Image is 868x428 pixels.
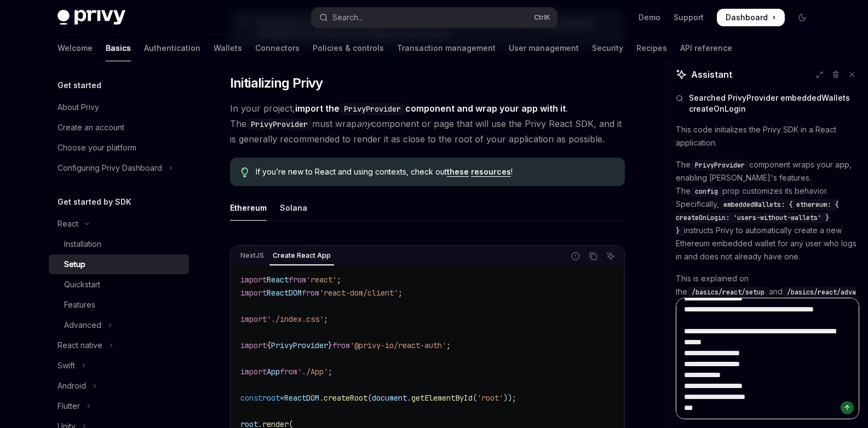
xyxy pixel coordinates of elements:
button: Toggle dark mode [794,9,811,26]
span: } [328,340,332,350]
a: Choose your platform [49,138,189,158]
button: Send message [841,401,854,414]
span: from [332,340,350,350]
span: PrivyProvider [695,161,745,170]
svg: Tip [241,167,249,177]
a: Dashboard [717,9,785,26]
img: dark logo [58,10,125,25]
div: Create an account [58,121,124,134]
code: PrivyProvider [246,118,312,130]
div: Create React App [269,249,334,262]
a: Authentication [144,35,200,61]
span: ; [324,314,328,324]
a: Wallets [214,35,242,61]
div: Configuring Privy Dashboard [58,161,162,175]
p: This is explained on the and pages. [676,272,859,311]
a: Transaction management [397,35,496,61]
button: Searched PrivyProvider embeddedWallets createOnLogin [676,92,859,114]
span: from [289,275,306,285]
span: 'react-dom/client' [319,288,398,298]
a: Quickstart [49,275,189,294]
span: ; [337,275,341,285]
span: import [240,340,267,350]
a: API reference [680,35,732,61]
div: Search... [332,11,363,24]
span: from [302,288,319,298]
span: In your project, . The must wrap component or page that will use the Privy React SDK, and it is g... [230,101,625,147]
span: config [695,187,718,196]
span: import [240,367,267,377]
span: Initializing Privy [230,74,323,92]
div: Solana [280,195,307,221]
div: React [58,217,78,230]
a: Installation [49,234,189,254]
div: Features [64,298,95,311]
a: Recipes [636,35,667,61]
a: Setup [49,255,189,274]
span: ; [398,288,403,298]
span: import [240,314,267,324]
button: Toggle Configuring Privy Dashboard section [49,158,189,178]
button: Ask AI [603,249,618,263]
div: Swift [58,359,75,372]
span: embeddedWallets: { ethereum: { createOnLogin: 'users-without-wallets' } } [676,200,838,235]
button: Toggle Swift section [49,356,189,375]
p: The component wraps your app, enabling [PERSON_NAME]'s features. The prop customizes its behavior... [676,158,859,263]
a: Support [674,12,704,23]
button: Toggle Advanced section [49,315,189,335]
span: Dashboard [726,12,768,23]
span: '@privy-io/react-auth' [350,340,446,350]
a: Welcome [58,35,93,61]
span: /basics/react/setup [692,288,764,297]
em: any [357,118,371,129]
a: User management [509,35,579,61]
div: Choose your platform [58,141,136,154]
div: About Privy [58,101,99,114]
a: Basics [106,35,131,61]
span: 'react' [306,275,337,285]
p: This code initializes the Privy SDK in a React application. [676,123,859,149]
a: these [447,167,469,177]
div: Quickstart [64,278,100,291]
button: Toggle Android section [49,376,189,396]
a: Connectors [255,35,300,61]
a: Demo [639,12,660,23]
button: Toggle Flutter section [49,396,189,416]
strong: import the component and wrap your app with it [295,103,566,114]
span: Ctrl K [534,13,550,22]
a: Security [592,35,623,61]
span: Searched PrivyProvider embeddedWallets createOnLogin [689,92,859,114]
div: Setup [64,258,85,271]
button: Open search [312,8,557,27]
a: About Privy [49,97,189,117]
button: Toggle React native section [49,336,189,355]
span: If you’re new to React and using contexts, check out ! [256,166,613,177]
button: Copy the contents from the code block [586,249,600,263]
span: PrivyProvider [271,340,328,350]
h5: Get started by SDK [58,195,131,209]
a: Features [49,295,189,315]
code: PrivyProvider [340,103,405,115]
span: React [267,275,289,285]
button: Report incorrect code [568,249,583,263]
a: resources [471,167,511,177]
span: './App' [297,367,328,377]
div: React native [58,339,102,352]
span: ReactDOM [267,288,302,298]
div: Flutter [58,400,80,413]
span: ; [446,340,451,350]
textarea: Ask a question... [676,298,859,419]
div: Advanced [64,319,101,332]
h5: Get started [58,79,101,92]
span: ; [328,367,332,377]
span: from [280,367,297,377]
a: Create an account [49,118,189,137]
span: { [267,340,271,350]
div: NextJS [237,249,267,262]
div: Android [58,379,86,392]
a: Policies & controls [313,35,384,61]
button: Toggle React section [49,214,189,234]
span: Assistant [691,68,732,81]
div: Installation [64,238,101,251]
span: import [240,275,267,285]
